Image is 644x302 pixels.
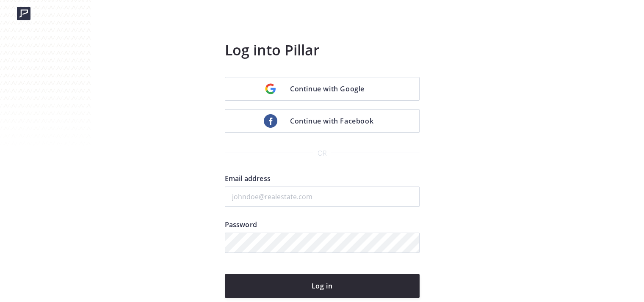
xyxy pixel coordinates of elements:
label: Password [225,220,420,233]
a: Continue with Google [225,77,420,101]
a: Continue with Facebook [225,109,420,133]
img: logo [17,7,30,20]
label: Email address [225,173,420,187]
input: johndoe@realestate.com [225,187,420,207]
button: Log in [225,274,420,298]
span: or [313,144,331,162]
h3: Log into Pillar [225,40,420,60]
